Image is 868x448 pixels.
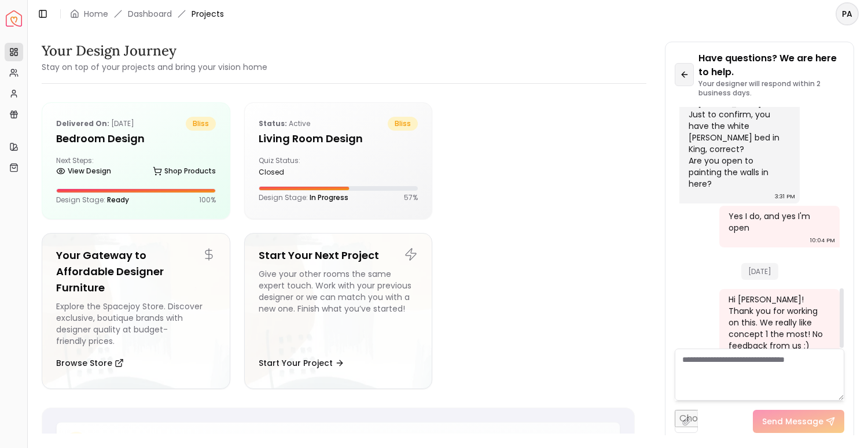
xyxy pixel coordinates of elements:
p: Design Stage: [259,193,348,202]
p: 100 % [199,195,216,205]
small: Stay on top of your projects and bring your vision home [42,61,267,73]
button: Start Your Project [259,351,344,375]
span: Projects [192,8,224,20]
button: PA [836,2,859,25]
div: Hi [PERSON_NAME], Just to confirm, you have the white [PERSON_NAME] bed in King, correct? Are you... [689,97,788,190]
div: Next Steps: [56,156,216,179]
p: active [259,117,310,131]
span: Ready [107,195,129,205]
p: Have questions? We are here to help. [698,51,844,79]
img: Spacejoy Logo [6,10,22,27]
button: Browse Store [56,351,124,375]
div: 10:04 PM [810,235,835,246]
a: Start Your Next ProjectGive your other rooms the same expert touch. Work with your previous desig... [244,233,433,389]
h3: Your Design Journey [42,42,267,60]
a: Shop Products [153,163,216,179]
a: Home [84,8,108,20]
p: 57 % [404,193,418,202]
b: Status: [259,119,287,128]
h5: Bedroom design [56,131,216,147]
div: Hi [PERSON_NAME]! Thank you for working on this. We really like concept 1 the most! No feedback f... [729,294,828,363]
div: Yes I do, and yes I'm open [729,210,828,234]
a: View Design [56,163,111,179]
b: Delivered on: [56,119,109,128]
h5: Living Room design [259,131,418,147]
a: Spacejoy [6,10,22,27]
div: Quiz Status: [259,156,334,177]
span: [DATE] [741,263,778,280]
nav: breadcrumb [70,8,224,20]
div: Explore the Spacejoy Store. Discover exclusive, boutique brands with designer quality at budget-f... [56,301,216,347]
p: Your designer will respond within 2 business days. [698,79,844,98]
h5: Your Gateway to Affordable Designer Furniture [56,247,216,296]
div: closed [259,168,334,177]
p: Design Stage: [56,195,129,205]
span: In Progress [310,192,348,202]
div: Give your other rooms the same expert touch. Work with your previous designer or we can match you... [259,268,418,347]
p: [DATE] [56,117,134,131]
span: bliss [388,117,418,131]
span: PA [837,3,858,24]
a: Dashboard [128,8,172,20]
div: 3:31 PM [775,191,795,202]
h5: Start Your Next Project [259,247,418,264]
span: bliss [186,117,216,131]
a: Your Gateway to Affordable Designer FurnitureExplore the Spacejoy Store. Discover exclusive, bout... [42,233,230,389]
